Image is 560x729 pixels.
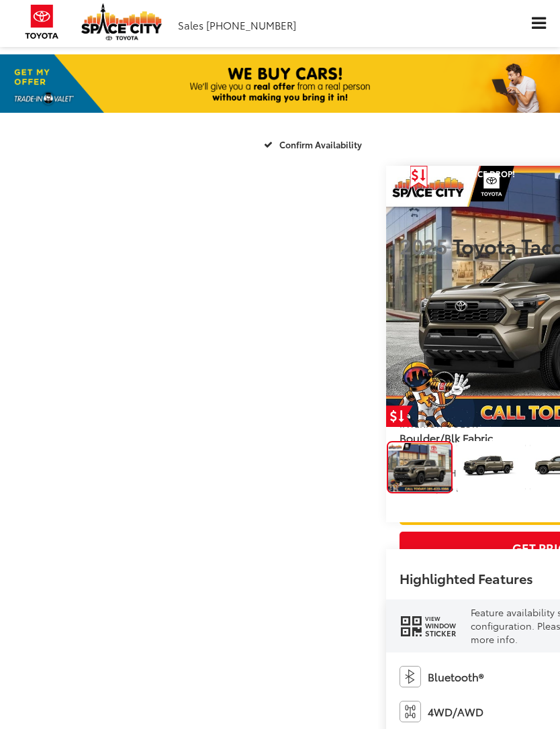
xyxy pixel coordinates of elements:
span: Recent Price Drop! [432,168,515,179]
a: Get Price Drop Alert [386,405,413,427]
span: Bluetooth® [428,669,483,685]
img: Bluetooth® [400,666,421,687]
img: 2025 Toyota Tacoma TRD Sport [456,441,526,493]
span: Window [425,622,456,630]
h2: Highlighted Features [400,571,533,585]
span: 4WD/AWD [428,704,483,720]
span: Get Price Drop Alert [410,166,428,189]
span: 2025 [400,231,448,260]
span: Sticker [425,630,456,637]
span: Confirm Availability [279,138,362,150]
img: Space City Toyota [81,3,162,40]
a: Expand Photo 1 [457,441,525,493]
span: Sales [178,17,203,32]
a: Expand Photo 0 [387,441,453,493]
span: View [425,615,456,622]
button: Confirm Availability [256,132,373,156]
div: window sticker [400,614,457,638]
img: 4WD/AWD [400,701,421,722]
img: 2025 Toyota Tacoma TRD Sport [387,443,452,491]
span: [PHONE_NUMBER] [206,17,296,32]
